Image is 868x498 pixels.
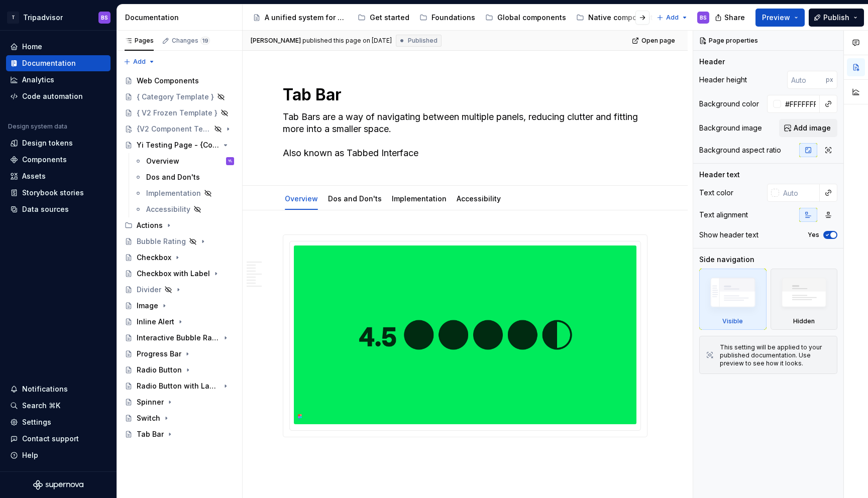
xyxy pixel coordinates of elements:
a: Accessibility [457,194,501,203]
span: Add [133,58,146,66]
a: Yi Testing Page - {Component Template V2} [121,137,238,153]
a: Code automation [6,88,111,104]
div: Interactive Bubble Rating [137,333,220,343]
a: Get started [354,10,413,26]
textarea: Tab Bar [281,83,645,107]
div: Documentation [125,13,238,23]
a: Open page [629,34,680,48]
div: Header [699,57,725,67]
span: Preview [762,13,790,23]
button: Contact support [6,431,111,447]
div: YL [228,156,232,166]
div: Background color [699,99,759,109]
div: Implementation [388,188,451,209]
div: Show header text [699,230,758,240]
div: Assets [22,171,46,181]
a: Settings [6,414,111,430]
a: Data sources [6,201,111,217]
a: Foundations [415,10,479,26]
div: Tab Bar [137,429,164,439]
div: Get started [370,13,409,23]
div: Divider [137,285,161,295]
div: Overview [146,156,179,166]
div: Text alignment [699,210,748,220]
button: Preview [755,9,805,27]
a: Image [121,298,238,314]
div: Spinner [137,397,164,407]
button: TTripadvisorBS [2,7,115,28]
div: Background image [699,123,762,133]
div: Side navigation [699,255,754,265]
div: Data sources [22,204,69,214]
a: Radio Button with Label [121,378,238,394]
a: Implementation [392,194,447,203]
label: Yes [808,231,819,239]
input: Auto [787,71,826,89]
div: Code automation [22,91,83,101]
a: Dos and Don'ts [328,194,382,203]
input: Auto [781,95,820,113]
div: Web Components [137,76,199,86]
span: Open page [641,37,675,45]
div: Components [22,155,67,165]
div: Bubble Rating [137,236,186,246]
div: Search ⌘K [22,401,60,411]
div: Analytics [22,75,54,85]
div: Global components [497,13,566,23]
div: Design tokens [22,138,73,148]
div: Storybook stories [22,188,84,198]
a: Interactive Bubble Rating [121,330,238,346]
button: Notifications [6,381,111,397]
a: Dos and Don'ts [130,169,238,185]
button: Add [654,11,691,25]
div: Visible [699,269,767,330]
div: Contact support [22,434,79,444]
button: Help [6,447,111,463]
p: px [826,76,833,84]
div: Hidden [771,269,838,330]
a: Assets [6,168,111,184]
div: Progress Bar [137,349,181,359]
a: OverviewYL [130,153,238,169]
div: BS [700,14,707,22]
div: Header height [699,75,747,85]
button: Share [710,9,751,27]
div: Switch [137,413,160,423]
span: 19 [200,37,210,45]
a: Bubble Rating [121,233,238,250]
div: T [7,12,19,24]
a: Analytics [6,72,111,88]
div: Documentation [22,58,76,68]
a: Checkbox with Label [121,266,238,282]
div: Visible [722,317,743,325]
div: published this page on [DATE] [302,37,392,45]
div: Home [22,42,42,52]
div: Checkbox with Label [137,269,210,279]
div: {V2 Component Template} [137,124,211,134]
div: Foundations [431,13,475,23]
a: Storybook stories [6,185,111,201]
textarea: Tab Bars are a way of navigating between multiple panels, reducing clutter and fitting more into ... [281,109,645,161]
div: Settings [22,417,51,427]
a: Design tokens [6,135,111,151]
button: Add image [779,119,837,137]
div: Notifications [22,384,68,394]
div: Radio Button with Label [137,381,220,391]
span: Publish [823,13,849,23]
div: This setting will be applied to your published documentation. Use preview to see how it looks. [720,343,831,367]
div: Background aspect ratio [699,145,781,155]
a: Radio Button [121,362,238,378]
div: BS [101,14,108,22]
div: { V2 Frozen Template } [137,108,218,118]
a: Switch [121,410,238,426]
a: { Category Template } [121,89,238,105]
div: Accessibility [146,204,190,214]
div: Changes [172,37,210,45]
a: A unified system for every journey. [249,10,352,26]
a: Supernova Logo [33,480,83,490]
a: Divider [121,282,238,298]
div: Tripadvisor [23,13,63,23]
span: [PERSON_NAME] [251,37,301,45]
div: Pages [125,37,154,45]
a: Inline Alert [121,314,238,330]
